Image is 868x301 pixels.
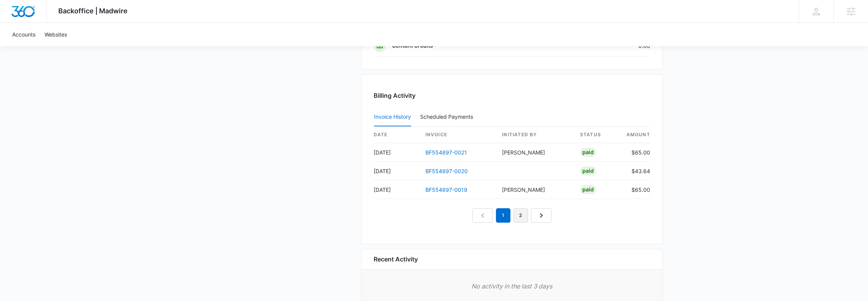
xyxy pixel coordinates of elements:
[620,162,650,180] td: $43.64
[374,127,419,143] th: date
[513,208,528,223] a: Page 2
[425,186,467,193] a: BF554897-0019
[8,23,40,46] a: Accounts
[419,127,496,143] th: invoice
[374,91,650,100] h3: Billing Activity
[496,127,574,143] th: Initiated By
[58,7,128,15] span: Backoffice | Madwire
[374,143,419,162] td: [DATE]
[580,166,596,175] div: Paid
[374,282,650,291] p: No activity in the last 3 days
[374,180,419,199] td: [DATE]
[531,208,551,223] a: Next Page
[472,208,551,223] nav: Pagination
[420,114,476,119] div: Scheduled Payments
[574,127,620,143] th: status
[620,143,650,162] td: $65.00
[496,180,574,199] td: [PERSON_NAME]
[425,149,467,156] a: BF554897-0021
[425,168,468,174] a: BF554897-0020
[496,208,510,223] em: 1
[374,162,419,180] td: [DATE]
[580,185,596,194] div: Paid
[374,108,411,126] button: Invoice History
[496,143,574,162] td: [PERSON_NAME]
[620,180,650,199] td: $65.00
[40,23,72,46] a: Websites
[580,148,596,157] div: Paid
[620,127,650,143] th: amount
[374,255,418,264] h6: Recent Activity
